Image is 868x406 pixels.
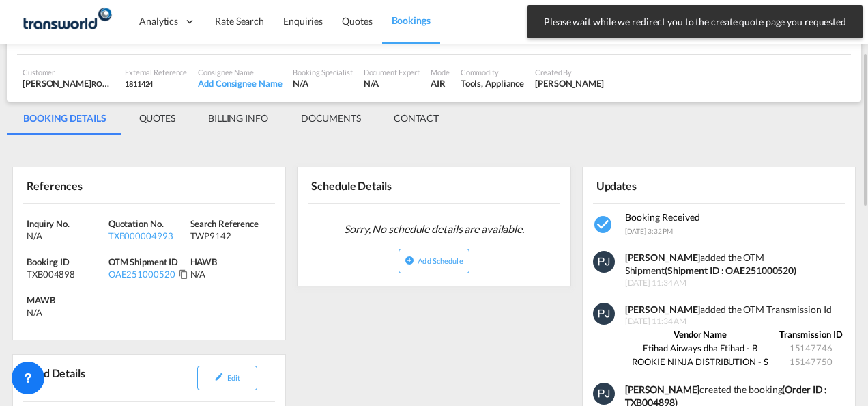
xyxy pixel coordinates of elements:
md-icon: icon-plus-circle [405,256,414,265]
div: added the OTM Shipment [625,251,846,278]
td: Etihad Airways dba Etihad - B [625,341,776,355]
div: Booking Specialist [293,67,352,77]
span: [DATE] 11:34 AM [625,316,846,327]
div: Pratik Jaiswal [535,77,604,90]
span: Please wait while we redirect you to the create quote page you requested [540,15,850,29]
td: 15147750 [775,355,846,368]
div: N/A [293,77,352,90]
span: Enquiries [283,15,323,27]
button: icon-pencilEdit [197,366,257,390]
div: Load Details [23,360,91,396]
span: Booking Received [625,211,700,223]
span: Analytics [139,14,178,28]
body: Editor, editor22 [14,14,237,28]
b: [PERSON_NAME] [625,383,700,395]
div: Document Expert [364,67,420,77]
span: OTM Shipment ID [108,256,179,267]
div: External Reference [125,67,187,77]
span: MAWB [27,295,55,306]
td: 15147746 [775,341,846,355]
span: 1811424 [125,79,153,88]
span: Sorry, No schedule details are available. [338,216,530,242]
md-icon: Click to Copy [179,269,188,279]
md-tab-item: BILLING INFO [192,102,285,135]
span: Search Reference [190,218,259,229]
div: AIR [431,77,450,90]
span: [DATE] 3:32 PM [625,227,674,235]
div: TXB000004993 [108,230,187,242]
span: ROOKIE NINJA DISTRIBUTION [91,78,195,89]
div: N/A [364,77,420,90]
strong: [PERSON_NAME] [625,303,701,315]
span: Quotation No. [108,218,164,229]
strong: Transmission ID [779,329,843,340]
div: TXB004898 [27,268,105,280]
span: Inquiry No. [27,218,70,229]
div: Consignee Name [198,67,282,77]
span: Bookings [392,14,431,26]
span: Rate Search [215,15,264,27]
strong: [PERSON_NAME] [625,252,701,263]
span: HAWB [190,256,218,267]
div: Created By [535,67,604,77]
div: Mode [431,67,450,77]
div: OAE251000520 [108,268,175,280]
div: TWP9142 [190,230,269,242]
div: Updates [593,173,717,197]
div: References [23,173,147,197]
md-pagination-wrapper: Use the left and right arrow keys to navigate between tabs [7,102,455,135]
strong: (Shipment ID : OAE251000520) [665,265,796,276]
md-tab-item: BOOKING DETAILS [7,102,123,135]
md-tab-item: DOCUMENTS [285,102,377,135]
div: N/A [190,268,272,280]
img: 9seF9gAAAAGSURBVAMAowvrW6TakD8AAAAASUVORK5CYII= [593,383,615,405]
div: Customer [23,67,114,77]
span: Booking ID [27,256,70,267]
img: 9seF9gAAAAGSURBVAMAowvrW6TakD8AAAAASUVORK5CYII= [593,303,615,325]
strong: Vendor Name [674,329,727,340]
td: ROOKIE NINJA DISTRIBUTION - S [625,355,776,368]
img: f753ae806dec11f0841701cdfdf085c0.png [20,6,113,37]
div: N/A [27,230,105,242]
div: Add Consignee Name [198,77,282,90]
button: icon-plus-circleAdd Schedule [399,249,469,273]
div: Commodity [461,67,524,77]
span: Add Schedule [418,256,463,265]
md-tab-item: CONTACT [377,102,455,135]
md-tab-item: QUOTES [123,102,192,135]
div: [PERSON_NAME] [23,77,114,90]
div: Schedule Details [308,173,431,197]
img: 9seF9gAAAAGSURBVAMAowvrW6TakD8AAAAASUVORK5CYII= [593,251,615,273]
span: Edit [227,373,240,382]
md-icon: icon-pencil [214,372,224,381]
span: [DATE] 11:34 AM [625,278,846,289]
div: Tools, Appliance [461,77,524,90]
md-icon: icon-checkbox-marked-circle [593,214,615,236]
div: N/A [27,306,42,319]
div: added the OTM Transmission Id [625,303,846,316]
span: Quotes [342,15,372,27]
